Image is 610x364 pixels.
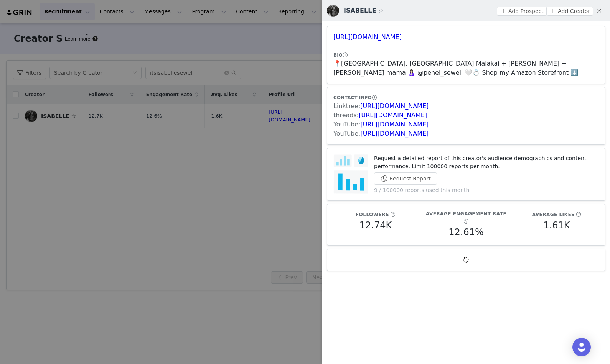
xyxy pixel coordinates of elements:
button: Add Creator [547,7,593,16]
span: YouTube: [333,121,360,128]
h5: Average Likes [532,211,575,218]
p: 📍[GEOGRAPHIC_DATA], [GEOGRAPHIC_DATA] Malakai + [PERSON_NAME] + [PERSON_NAME] mama 🤱🏻 @penei_sewe... [333,59,599,77]
button: Add Prospect [497,7,546,16]
span: threads: [333,111,359,119]
div: Open Intercom Messenger [572,338,591,356]
h3: ISABELLE ☆ [344,6,384,15]
p: 9 / 100000 reports used this month [374,186,599,194]
h5: 1.61K [543,218,570,232]
h5: Average Engagement Rate [426,210,506,217]
img: v2 [327,5,339,17]
span: BIO [333,52,343,58]
a: [URL][DOMAIN_NAME] [333,33,402,41]
h5: Followers [356,211,389,218]
a: [URL][DOMAIN_NAME] [360,102,429,110]
h5: 12.74K [359,218,392,232]
a: [URL][DOMAIN_NAME] [360,121,429,128]
img: audience-report.png [333,154,368,194]
h5: 12.61% [448,225,484,239]
span: CONTACT INFO [333,95,372,100]
span: Linktree: [333,102,360,110]
p: Request a detailed report of this creator's audience demographics and content performance. Limit ... [374,154,599,171]
button: Request Report [374,172,437,185]
a: [URL][DOMAIN_NAME] [359,111,427,119]
a: [URL][DOMAIN_NAME] [360,130,429,137]
span: YouTube: [333,130,360,137]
